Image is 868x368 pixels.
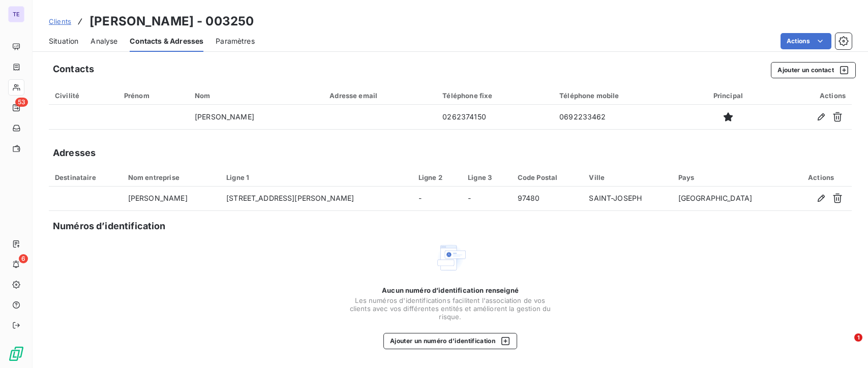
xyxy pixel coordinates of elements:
[53,219,166,233] h5: Numéros d’identification
[49,36,78,46] span: Situation
[468,173,505,181] div: Ligne 3
[220,187,412,211] td: [STREET_ADDRESS][PERSON_NAME]
[128,173,214,181] div: Nom entreprise
[796,173,846,181] div: Actions
[434,241,467,274] img: Empty state
[130,36,203,46] span: Contacts & Adresses
[8,346,24,362] img: Logo LeanPay
[55,91,112,100] div: Civilité
[553,105,689,129] td: 0692233462
[781,33,831,49] button: Actions
[91,36,117,46] span: Analyse
[462,187,511,211] td: -
[49,16,71,26] a: Clients
[589,173,666,181] div: Ville
[771,62,856,78] button: Ajouter un contact
[854,333,862,342] span: 1
[189,105,323,129] td: [PERSON_NAME]
[226,173,406,181] div: Ligne 1
[349,296,552,321] span: Les numéros d'identifications facilitent l'association de vos clients avec vos différentes entité...
[773,91,846,100] div: Actions
[330,91,430,100] div: Adresse email
[8,6,24,22] div: TE
[418,173,456,181] div: Ligne 2
[53,62,94,76] h5: Contacts
[124,91,183,100] div: Prénom
[695,91,761,100] div: Principal
[15,98,28,107] span: 53
[55,173,116,181] div: Destinataire
[216,36,255,46] span: Paramètres
[19,254,28,263] span: 6
[122,187,220,211] td: [PERSON_NAME]
[89,12,254,30] h3: [PERSON_NAME] - 003250
[833,333,858,358] iframe: Intercom live chat
[195,91,317,100] div: Nom
[512,187,583,211] td: 97480
[53,146,96,160] h5: Adresses
[672,187,791,211] td: [GEOGRAPHIC_DATA]
[412,187,462,211] td: -
[382,286,519,294] span: Aucun numéro d’identification renseigné
[583,187,672,211] td: SAINT-JOSEPH
[518,173,577,181] div: Code Postal
[383,333,517,349] button: Ajouter un numéro d’identification
[678,173,785,181] div: Pays
[559,91,682,100] div: Téléphone mobile
[49,17,71,25] span: Clients
[436,105,553,129] td: 0262374150
[442,91,547,100] div: Téléphone fixe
